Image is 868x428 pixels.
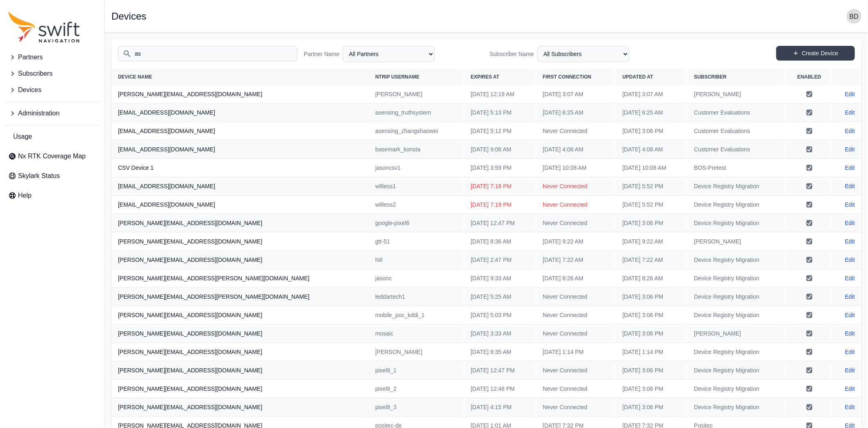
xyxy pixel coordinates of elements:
[369,104,464,122] td: asensing_truthsystem
[18,151,86,161] span: Nx RTK Coverage Map
[616,159,688,177] td: [DATE] 10:08 AM
[845,200,855,209] a: Edit
[5,187,100,204] a: Help
[18,108,59,118] span: Administration
[5,128,100,145] a: Usage
[343,46,435,62] select: Partner Name
[687,361,786,380] td: Device Registry Migration
[464,159,536,177] td: [DATE] 3:59 PM
[471,74,499,80] span: Expires At
[536,306,616,324] td: Never Connected
[776,46,855,61] a: Create Device
[536,177,616,196] td: Never Connected
[536,361,616,380] td: Never Connected
[464,104,536,122] td: [DATE] 5:13 PM
[464,306,536,324] td: [DATE] 5:03 PM
[536,104,616,122] td: [DATE] 6:25 AM
[369,398,464,417] td: pixel8_3
[845,329,855,338] a: Edit
[464,232,536,251] td: [DATE] 8:36 AM
[845,108,855,117] a: Edit
[18,171,60,181] span: Skylark Status
[369,69,464,85] th: NTRIP Username
[687,85,786,104] td: [PERSON_NAME]
[845,403,855,411] a: Edit
[111,269,369,288] th: [PERSON_NAME][EMAIL_ADDRESS][PERSON_NAME][DOMAIN_NAME]
[464,398,536,417] td: [DATE] 4:15 PM
[616,380,688,398] td: [DATE] 3:06 PM
[490,50,534,58] label: Subscriber Name
[464,122,536,140] td: [DATE] 5:12 PM
[687,269,786,288] td: Device Registry Migration
[369,159,464,177] td: jasoncsv1
[845,90,855,98] a: Edit
[18,85,41,95] span: Devices
[369,177,464,196] td: w8less1
[845,182,855,190] a: Edit
[111,69,369,85] th: Device Name
[687,104,786,122] td: Customer Evaluations
[464,214,536,232] td: [DATE] 12:47 PM
[687,306,786,324] td: Device Registry Migration
[536,251,616,269] td: [DATE] 7:22 AM
[616,361,688,380] td: [DATE] 3:06 PM
[687,288,786,306] td: Device Registry Migration
[464,361,536,380] td: [DATE] 12:47 PM
[5,65,100,82] button: Subscribers
[616,324,688,343] td: [DATE] 3:06 PM
[111,361,369,380] th: [PERSON_NAME][EMAIL_ADDRESS][DOMAIN_NAME]
[111,380,369,398] th: [PERSON_NAME][EMAIL_ADDRESS][DOMAIN_NAME]
[687,122,786,140] td: Customer Evaluations
[464,196,536,214] td: [DATE] 7:19 PM
[18,191,32,200] span: Help
[536,214,616,232] td: Never Connected
[536,324,616,343] td: Never Connected
[464,177,536,196] td: [DATE] 7:18 PM
[687,177,786,196] td: Device Registry Migration
[464,343,536,361] td: [DATE] 9:35 AM
[118,46,297,61] input: Search
[111,11,146,21] h1: Devices
[845,385,855,393] a: Edit
[111,140,369,159] th: [EMAIL_ADDRESS][DOMAIN_NAME]
[845,219,855,227] a: Edit
[369,251,464,269] td: hitl
[111,159,369,177] th: CSV Device 1
[111,104,369,122] th: [EMAIL_ADDRESS][DOMAIN_NAME]
[369,269,464,288] td: jasonc
[845,237,855,246] a: Edit
[5,168,100,184] a: Skylark Status
[845,366,855,374] a: Edit
[616,104,688,122] td: [DATE] 6:25 AM
[369,232,464,251] td: gtt-51
[5,105,100,122] button: Administration
[369,214,464,232] td: google-pixel6
[369,288,464,306] td: leddartech1
[111,177,369,196] th: [EMAIL_ADDRESS][DOMAIN_NAME]
[616,343,688,361] td: [DATE] 1:14 PM
[845,127,855,135] a: Edit
[5,82,100,98] button: Devices
[369,361,464,380] td: pixel8_1
[623,74,653,80] span: Updated At
[687,140,786,159] td: Customer Evaluations
[369,324,464,343] td: mosaic
[616,288,688,306] td: [DATE] 3:06 PM
[111,85,369,104] th: [PERSON_NAME][EMAIL_ADDRESS][DOMAIN_NAME]
[536,196,616,214] td: Never Connected
[687,214,786,232] td: Device Registry Migration
[616,398,688,417] td: [DATE] 3:06 PM
[536,232,616,251] td: [DATE] 9:22 AM
[536,398,616,417] td: Never Connected
[13,132,32,142] span: Usage
[464,251,536,269] td: [DATE] 2:47 PM
[845,348,855,356] a: Edit
[687,232,786,251] td: [PERSON_NAME]
[464,85,536,104] td: [DATE] 12:19 AM
[616,306,688,324] td: [DATE] 3:06 PM
[616,122,688,140] td: [DATE] 3:06 PM
[111,214,369,232] th: [PERSON_NAME][EMAIL_ADDRESS][DOMAIN_NAME]
[111,288,369,306] th: [PERSON_NAME][EMAIL_ADDRESS][PERSON_NAME][DOMAIN_NAME]
[786,69,832,85] th: Enabled
[616,177,688,196] td: [DATE] 5:52 PM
